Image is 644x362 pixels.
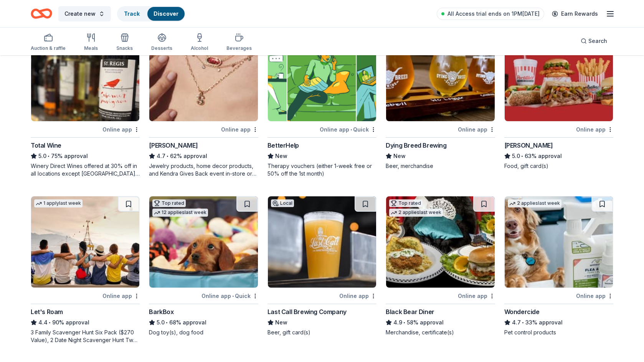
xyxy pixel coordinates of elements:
div: 2 applies last week [508,199,561,207]
div: 90% approval [31,318,140,327]
button: Create new [58,6,111,21]
div: Meals [84,45,98,51]
span: 4.7 [157,151,165,161]
span: 4.4 [38,318,48,327]
span: • [521,153,523,159]
img: Image for BetterHelp [268,30,376,121]
div: 12 applies last week [152,209,208,217]
img: Image for Total Wine [31,30,139,121]
span: New [275,318,287,327]
div: Online app [576,125,613,134]
div: Online app [102,291,140,301]
button: Desserts [151,30,172,55]
div: Local [271,199,294,207]
a: Track [124,10,140,17]
a: Image for Let's Roam1 applylast weekOnline appLet's Roam4.4•90% approval3 Family Scavenger Hunt S... [31,196,140,344]
div: Online app [221,125,258,134]
span: All Access trial ends on 1PM[DATE] [447,9,540,18]
div: Top rated [389,199,423,207]
a: Image for Portillo'sTop rated9 applieslast weekOnline app[PERSON_NAME]5.0•63% approvalFood, gift ... [504,30,613,170]
a: Image for BarkBoxTop rated12 applieslast weekOnline app•QuickBarkBox5.0•68% approvalDog toy(s), d... [149,196,258,336]
span: • [404,319,406,326]
button: Snacks [116,30,133,55]
div: 68% approval [149,318,258,327]
button: Beverages [226,30,252,55]
div: Black Bear Diner [386,307,434,316]
a: Home [31,5,52,23]
div: 63% approval [504,151,613,161]
div: 75% approval [31,151,140,161]
div: 3 Family Scavenger Hunt Six Pack ($270 Value), 2 Date Night Scavenger Hunt Two Pack ($130 Value) [31,329,140,344]
div: Beer, merchandise [386,162,495,170]
img: Image for BarkBox [149,196,258,288]
div: Therapy vouchers (either 1-week free or 50% off the 1st month) [268,162,376,178]
div: Online app [102,125,140,134]
span: • [167,153,169,159]
img: Image for Portillo's [505,30,613,121]
div: 62% approval [149,151,258,161]
img: Image for Dying Breed Brewing [386,30,494,121]
span: 5.0 [157,318,165,327]
div: Dog toy(s), dog food [149,329,258,336]
div: Top rated [152,199,186,207]
div: Online app Quick [320,125,376,134]
div: Snacks [116,45,133,51]
div: 58% approval [386,318,495,327]
img: Image for Black Bear Diner [386,196,494,288]
a: All Access trial ends on 1PM[DATE] [437,8,544,20]
a: Image for Kendra ScottTop rated3 applieslast weekOnline app[PERSON_NAME]4.7•62% approvalJewelry p... [149,30,258,178]
div: Last Call Brewing Company [268,307,347,316]
div: Merchandise, certificate(s) [386,329,495,336]
div: 33% approval [504,318,613,327]
span: New [275,151,287,161]
span: 4.7 [512,318,521,327]
div: Alcohol [191,45,208,51]
button: TrackDiscover [117,6,185,21]
span: • [232,293,234,299]
div: Food, gift card(s) [504,162,613,170]
span: Search [588,36,607,46]
div: Online app [576,291,613,301]
span: 4.9 [393,318,402,327]
a: Image for Dying Breed BrewingLocalOnline appDying Breed BrewingNewBeer, merchandise [386,30,495,170]
div: Auction & raffle [31,45,66,51]
a: Discover [154,10,178,17]
a: Image for BetterHelp1 applylast weekOnline app•QuickBetterHelpNewTherapy vouchers (either 1-week ... [268,30,376,178]
div: Total Wine [31,141,61,150]
button: Meals [84,30,98,55]
div: Winery Direct Wines offered at 30% off in all locations except [GEOGRAPHIC_DATA], [GEOGRAPHIC_DAT... [31,162,140,178]
div: Dying Breed Brewing [386,141,446,150]
span: • [522,319,524,326]
img: Image for Wondercide [505,196,613,288]
div: Online app [458,125,495,134]
div: BarkBox [149,307,173,316]
span: New [393,151,406,161]
div: Pet control products [504,329,613,336]
div: [PERSON_NAME] [504,141,553,150]
div: Jewelry products, home decor products, and Kendra Gives Back event in-store or online (or both!) ... [149,162,258,178]
div: Online app [339,291,376,301]
span: • [166,319,168,326]
div: BetterHelp [268,141,299,150]
div: Beer, gift card(s) [268,329,376,336]
img: Image for Last Call Brewing Company [268,196,376,288]
div: [PERSON_NAME] [149,141,198,150]
div: Beverages [226,45,252,51]
div: 1 apply last week [34,199,83,207]
button: Search [575,33,613,49]
a: Image for Total WineTop rated3 applieslast weekOnline appTotal Wine5.0•75% approvalWinery Direct ... [31,30,140,178]
div: Online app [458,291,495,301]
span: • [48,153,50,159]
div: Desserts [151,45,172,51]
span: Create new [64,9,96,18]
button: Alcohol [191,30,208,55]
a: Image for Last Call Brewing CompanyLocalOnline appLast Call Brewing CompanyNewBeer, gift card(s) [268,196,376,336]
span: • [49,319,51,326]
div: 2 applies last week [389,209,443,217]
span: • [350,127,352,133]
a: Image for Black Bear DinerTop rated2 applieslast weekOnline appBlack Bear Diner4.9•58% approvalMe... [386,196,495,336]
div: Let's Roam [31,307,63,316]
a: Image for Wondercide2 applieslast weekOnline appWondercide4.7•33% approvalPet control products [504,196,613,336]
span: 5.0 [512,151,520,161]
img: Image for Kendra Scott [149,30,258,121]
